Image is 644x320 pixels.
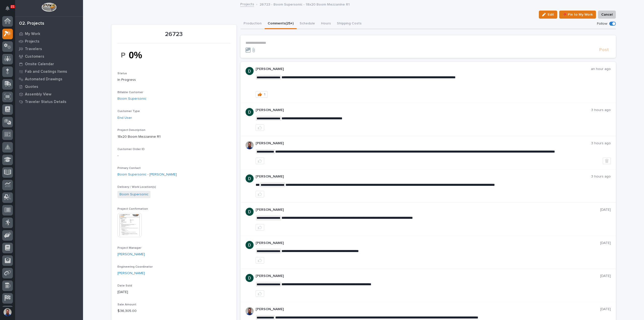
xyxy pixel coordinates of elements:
[117,172,177,177] a: Boom Supersonic - [PERSON_NAME]
[117,308,230,314] p: $ 36,305.00
[246,208,254,216] img: ACg8ocJgdhFn4UJomsYM_ouCmoNuTXbjHW0N3LU2ED0DpQ4pt1V6hA=s96-c
[117,271,145,276] a: [PERSON_NAME]
[246,67,254,75] img: ACg8ocJgdhFn4UJomsYM_ouCmoNuTXbjHW0N3LU2ED0DpQ4pt1V6hA=s96-c
[591,174,611,179] p: 3 hours ago
[256,224,264,231] button: like this post
[599,47,609,53] span: Post
[256,108,591,112] p: [PERSON_NAME]
[117,303,136,306] span: Sale Amount
[539,11,557,19] button: Edit
[117,246,141,250] span: Project Manager
[559,11,596,19] button: 📌 Pin to My Work
[117,290,230,295] p: [DATE]
[562,12,593,18] span: 📌 Pin to My Work
[15,68,83,75] a: Fab and Coatings Items
[15,90,83,98] a: Assembly View
[117,153,230,158] p: -
[318,19,334,29] button: Hours
[117,110,140,113] span: Customer Type
[598,11,616,19] button: Cancel
[117,284,132,287] span: Date Sold
[117,96,146,101] a: Boom Supersonic
[117,134,230,139] p: 18x20 Boom Mezzanine R1
[246,141,254,149] img: 6hTokn1ETDGPf9BPokIQ
[25,39,39,44] p: Projects
[591,141,611,146] p: 3 hours ago
[117,115,132,121] a: End User
[591,67,611,71] p: an hour ago
[256,124,264,131] button: like this post
[11,5,14,8] p: 21
[603,158,611,164] button: Delete post
[15,38,83,45] a: Projects
[119,192,148,197] a: Boom Supersonic
[117,77,230,83] p: In Progress
[334,19,365,29] button: Shipping Costs
[25,62,54,66] p: Onsite Calendar
[117,265,153,268] span: Engineering Coordinator
[25,77,62,82] p: Automated Drawings
[600,208,611,212] p: [DATE]
[246,274,254,282] img: ACg8ocJgdhFn4UJomsYM_ouCmoNuTXbjHW0N3LU2ED0DpQ4pt1V6hA=s96-c
[2,3,13,14] button: Notifications
[6,6,13,14] div: Notifications21
[256,208,600,212] p: [PERSON_NAME]
[600,307,611,311] p: [DATE]
[256,174,591,179] p: [PERSON_NAME]
[117,31,230,38] p: 26723
[117,148,145,151] span: Customer Order ID
[15,30,83,38] a: My Work
[246,241,254,249] img: ACg8ocJgdhFn4UJomsYM_ouCmoNuTXbjHW0N3LU2ED0DpQ4pt1V6hA=s96-c
[117,167,141,170] span: Primary Contact
[600,274,611,278] p: [DATE]
[246,174,254,183] img: ACg8ocJgdhFn4UJomsYM_ouCmoNuTXbjHW0N3LU2ED0DpQ4pt1V6hA=s96-c
[117,207,148,210] span: Project Confirmation
[15,98,83,105] a: Traveler Status Details
[256,191,264,197] button: like this post
[2,307,13,317] button: users-avatar
[117,186,156,189] span: Delivery / Work Location(s)
[256,274,600,278] p: [PERSON_NAME]
[15,83,83,90] a: Quotes
[25,69,67,74] p: Fab and Coatings Items
[15,45,83,53] a: Travelers
[25,85,38,89] p: Quotes
[256,257,264,264] button: like this post
[117,72,127,75] span: Status
[117,46,155,64] img: TzJOF_Dvhqbf8BIcA9N4uWo_eLBGFlZBSqGG1BO7_54
[256,158,264,164] button: like this post
[19,21,44,26] div: 02. Projects
[264,93,265,96] div: 1
[25,32,40,36] p: My Work
[597,22,607,26] p: Follow
[591,108,611,112] p: 3 hours ago
[256,141,591,146] p: [PERSON_NAME]
[117,252,145,257] a: [PERSON_NAME]
[15,53,83,60] a: Customers
[25,47,42,51] p: Travelers
[256,91,268,98] button: 1
[597,47,611,53] button: Post
[25,100,66,104] p: Traveler Status Details
[25,54,44,59] p: Customers
[297,19,318,29] button: Schedule
[240,1,254,7] a: Projects
[600,241,611,245] p: [DATE]
[256,67,591,71] p: [PERSON_NAME]
[256,307,600,311] p: [PERSON_NAME]
[240,19,265,29] button: Production
[601,12,613,18] span: Cancel
[265,19,297,29] button: Comments (25+)
[246,108,254,116] img: ACg8ocJgdhFn4UJomsYM_ouCmoNuTXbjHW0N3LU2ED0DpQ4pt1V6hA=s96-c
[256,241,600,245] p: [PERSON_NAME]
[256,290,264,297] button: like this post
[117,129,145,132] span: Project Description
[260,1,350,7] p: 26723 - Boom Supersonic - 18x20 Boom Mezzanine R1
[15,60,83,68] a: Onsite Calendar
[15,75,83,83] a: Automated Drawings
[117,91,143,94] span: Billable Customer
[246,307,254,315] img: 6hTokn1ETDGPf9BPokIQ
[548,12,554,17] span: Edit
[42,3,56,12] img: Workspace Logo
[25,92,51,97] p: Assembly View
